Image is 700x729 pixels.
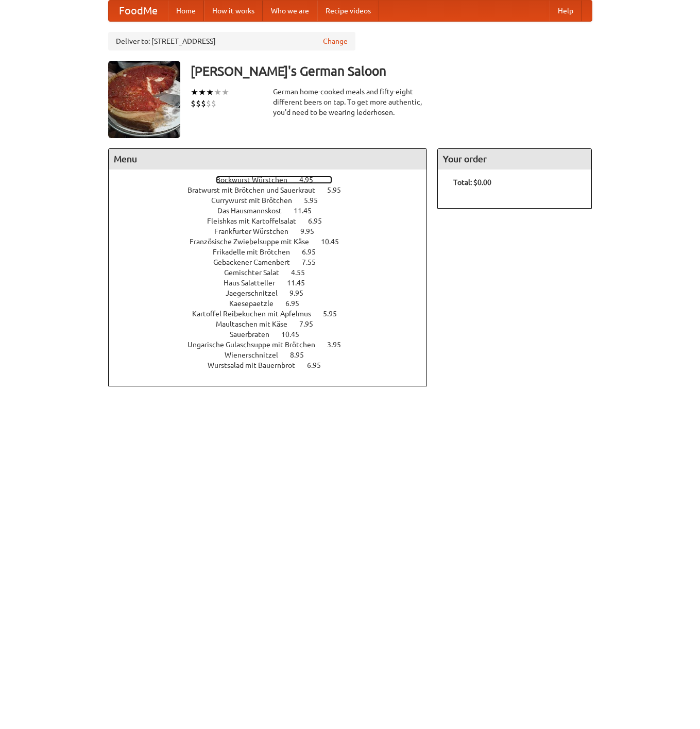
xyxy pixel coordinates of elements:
a: How it works [204,1,263,21]
a: Sauerbraten 10.45 [230,330,318,338]
a: Home [168,1,204,21]
span: Frikadelle mit Brötchen [213,248,300,256]
span: Das Hausmannskost [217,207,292,215]
li: $ [206,98,211,109]
b: Total: $0.00 [453,178,491,187]
h3: [PERSON_NAME]'s German Saloon [191,61,592,81]
li: ★ [206,87,214,98]
a: Recipe videos [317,1,379,21]
span: 4.95 [299,176,323,184]
span: Haus Salatteller [224,279,285,287]
span: Bratwurst mit Brötchen und Sauerkraut [187,186,326,194]
a: Gemischter Salat 4.55 [224,268,324,277]
li: ★ [221,87,229,98]
a: Jaegerschnitzel 9.95 [226,289,322,297]
span: 9.95 [300,227,325,235]
a: Haus Salatteller 11.45 [224,279,324,287]
a: Maultaschen mit Käse 7.95 [216,320,332,328]
span: 10.45 [321,238,349,246]
span: Ungarische Gulaschsuppe mit Brötchen [187,341,326,349]
h4: Your order [438,149,591,169]
span: Kartoffel Reibekuchen mit Apfelmus [192,310,321,318]
span: 5.95 [323,310,347,318]
a: Französische Zwiebelsuppe mit Käse 10.45 [190,238,358,246]
span: Maultaschen mit Käse [216,320,298,328]
h4: Menu [109,149,427,169]
span: 4.55 [291,268,315,277]
li: ★ [198,87,206,98]
span: 11.45 [287,279,315,287]
li: $ [191,98,196,109]
li: $ [196,98,201,109]
a: Ungarische Gulaschsuppe mit Brötchen 3.95 [187,341,360,349]
a: Wurstsalad mit Bauernbrot 6.95 [208,361,340,369]
span: 8.95 [290,351,314,359]
img: angular.jpg [108,61,180,138]
span: Currywurst mit Brötchen [211,196,302,205]
span: 5.95 [304,196,328,205]
span: Gebackener Camenbert [213,258,300,266]
li: ★ [191,87,198,98]
a: Bockwurst Würstchen 4.95 [216,176,332,184]
span: Wurstsalad mit Bauernbrot [208,361,305,369]
a: Fleishkas mit Kartoffelsalat 6.95 [207,217,341,225]
span: 6.95 [285,299,310,308]
a: Who we are [263,1,317,21]
span: 6.95 [307,361,331,369]
span: 11.45 [294,207,322,215]
a: Das Hausmannskost 11.45 [217,207,331,215]
span: Sauerbraten [230,330,280,338]
span: 6.95 [302,248,326,256]
span: Frankfurter Würstchen [214,227,299,235]
span: 9.95 [289,289,314,297]
span: Gemischter Salat [224,268,289,277]
li: $ [211,98,216,109]
a: Frikadelle mit Brötchen 6.95 [213,248,335,256]
li: $ [201,98,206,109]
span: 6.95 [308,217,332,225]
span: 7.55 [302,258,326,266]
div: German home-cooked meals and fifty-eight different beers on tap. To get more authentic, you'd nee... [273,87,428,117]
span: Fleishkas mit Kartoffelsalat [207,217,306,225]
span: Jaegerschnitzel [226,289,288,297]
a: Wienerschnitzel 8.95 [225,351,323,359]
span: Französische Zwiebelsuppe mit Käse [190,238,319,246]
span: 5.95 [327,186,351,194]
a: Currywurst mit Brötchen 5.95 [211,196,337,205]
a: Kartoffel Reibekuchen mit Apfelmus 5.95 [192,310,356,318]
div: Deliver to: [STREET_ADDRESS] [108,32,355,50]
li: ★ [214,87,221,98]
a: Kaesepaetzle 6.95 [229,299,318,308]
a: Bratwurst mit Brötchen und Sauerkraut 5.95 [187,186,360,194]
a: FoodMe [109,1,168,21]
span: Wienerschnitzel [225,351,288,359]
a: Help [550,1,582,21]
a: Change [323,36,348,46]
span: Bockwurst Würstchen [216,176,298,184]
span: 3.95 [327,341,351,349]
span: Kaesepaetzle [229,299,284,308]
a: Gebackener Camenbert 7.55 [213,258,335,266]
span: 7.95 [299,320,323,328]
a: Frankfurter Würstchen 9.95 [214,227,333,235]
span: 10.45 [281,330,310,338]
